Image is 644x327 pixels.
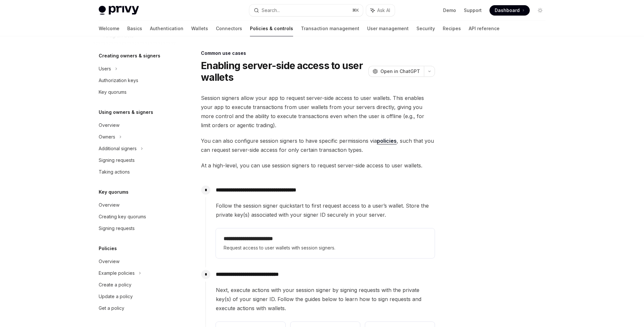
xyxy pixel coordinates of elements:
a: Security [416,21,435,36]
button: Ask AI [366,5,395,16]
div: Example policies [99,269,135,277]
a: API reference [469,21,500,36]
div: Authorization keys [99,77,138,84]
div: Key quorums [99,88,127,96]
div: Creating key quorums [99,213,146,221]
div: Signing requests [99,156,135,164]
div: Overview [99,258,119,265]
a: Support [464,7,482,14]
a: Demo [443,7,456,14]
span: Ask AI [377,7,390,14]
span: ⌘ K [352,8,359,13]
button: Toggle dark mode [535,5,545,16]
a: Creating key quorums [93,211,177,223]
h5: Key quorums [99,188,129,196]
a: Create a policy [93,279,177,291]
a: Overview [93,199,177,211]
a: Welcome [99,21,119,36]
span: Session signers allow your app to request server-side access to user wallets. This enables your a... [201,93,435,130]
h5: Creating owners & signers [99,52,160,60]
div: Signing requests [99,224,135,232]
a: Wallets [191,21,208,36]
h5: Using owners & signers [99,108,153,116]
div: Additional signers [99,145,137,152]
a: Signing requests [93,223,177,234]
a: Recipes [443,21,461,36]
span: Open in ChatGPT [380,68,420,75]
span: Next, execute actions with your session signer by signing requests with the private key(s) of you... [216,285,435,313]
h1: Enabling server-side access to user wallets [201,60,366,83]
a: Key quorums [93,86,177,98]
div: Update a policy [99,293,133,300]
a: Signing requests [93,154,177,166]
a: Transaction management [301,21,359,36]
span: Follow the session signer quickstart to first request access to a user’s wallet. Store the privat... [216,201,435,219]
div: Overview [99,121,119,129]
a: Basics [127,21,142,36]
a: Authentication [150,21,183,36]
div: Owners [99,133,115,141]
div: Create a policy [99,281,131,289]
a: policies [377,138,397,144]
div: Taking actions [99,168,130,176]
span: Dashboard [495,7,520,14]
span: Request access to user wallets with session signers. [224,244,427,252]
a: Update a policy [93,291,177,302]
a: Taking actions [93,166,177,178]
div: Overview [99,201,119,209]
button: Open in ChatGPT [368,66,424,77]
a: Policies & controls [250,21,293,36]
button: Search...⌘K [249,5,363,16]
a: Get a policy [93,302,177,314]
a: Dashboard [489,5,530,16]
div: Search... [262,6,280,14]
span: At a high-level, you can use session signers to request server-side access to user wallets. [201,161,435,170]
a: Overview [93,256,177,267]
div: Common use cases [201,50,435,56]
a: Connectors [216,21,242,36]
a: Overview [93,119,177,131]
div: Users [99,65,111,73]
h5: Policies [99,245,117,252]
span: You can also configure session signers to have specific permissions via , such that you can reque... [201,136,435,154]
a: Authorization keys [93,75,177,86]
a: User management [367,21,409,36]
div: Get a policy [99,304,124,312]
img: light logo [99,6,139,15]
